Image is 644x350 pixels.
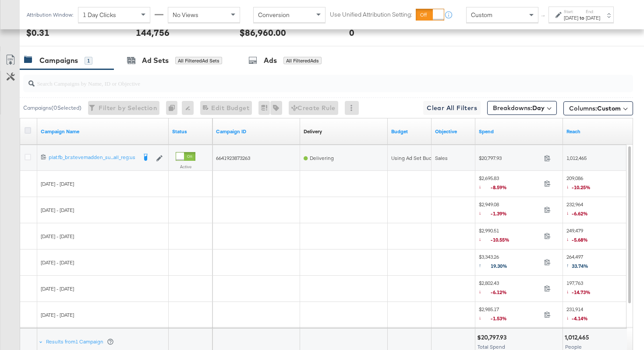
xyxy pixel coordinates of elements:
[572,236,588,243] span: -5.68%
[479,262,491,268] span: ↑
[578,14,586,21] strong: to
[564,14,578,21] div: [DATE]
[532,104,545,112] b: Day
[41,312,74,318] span: [DATE] - [DATE]
[566,201,588,219] span: 232,964
[491,184,513,191] span: -8.59%
[435,128,472,135] a: Your campaign's objective.
[83,11,116,19] span: 1 Day Clicks
[566,314,572,321] span: ↓
[566,183,572,190] span: ↓
[41,207,74,213] span: [DATE] - [DATE]
[41,285,74,292] span: [DATE] - [DATE]
[49,154,136,161] div: plat:fb_br:stevemadden_su...all_reg:us
[479,227,541,245] span: $2,990.51
[216,155,250,161] span: 6641923873263
[565,333,592,342] div: 1,012,465
[41,128,165,135] a: Your campaign name.
[39,55,78,66] div: Campaigns
[566,155,587,161] span: 1,012,465
[491,210,513,217] span: -1.39%
[349,26,354,39] div: 0
[310,155,334,161] span: Delivering
[478,343,505,350] span: Total Spend
[216,128,297,135] a: Your campaign ID.
[565,343,582,350] span: People
[41,180,74,187] span: [DATE] - [DATE]
[26,12,74,18] div: Attribution Window:
[572,210,588,217] span: -6.62%
[258,11,290,19] span: Conversion
[26,26,50,39] div: $0.31
[304,128,322,135] div: Delivery
[566,227,588,245] span: 249,479
[572,263,588,269] span: 33.74%
[264,55,277,66] div: Ads
[172,128,209,135] a: Shows the current state of your Ad Campaign.
[479,288,491,295] span: ↓
[487,101,557,115] button: Breakdowns:Day
[597,104,621,112] span: Custom
[479,306,541,324] span: $2,985.17
[391,155,440,162] div: Using Ad Set Budget
[566,209,572,216] span: ↓
[479,209,491,216] span: ↓
[391,128,428,135] a: The maximum amount you're willing to spend on your ads, on average each day or over the lifetime ...
[586,14,600,21] div: [DATE]
[566,288,572,295] span: ↓
[471,11,492,19] span: Custom
[423,101,481,115] button: Clear All Filters
[491,315,513,322] span: -1.53%
[491,236,516,243] span: -10.55%
[41,259,74,266] span: [DATE] - [DATE]
[166,101,182,115] div: 0
[240,26,286,39] div: $86,960.00
[41,233,74,239] span: [DATE] - [DATE]
[493,104,545,112] span: Breakdowns:
[479,128,559,135] a: The total amount spent to date.
[173,11,198,19] span: No Views
[491,263,514,269] span: 19.30%
[563,101,633,115] button: Columns:Custom
[566,306,588,324] span: 231,914
[35,71,579,88] input: Search Campaigns by Name, ID or Objective
[479,314,491,321] span: ↓
[479,236,491,242] span: ↓
[479,175,541,193] span: $2,695.83
[427,103,477,114] span: Clear All Filters
[539,15,548,18] span: ↑
[566,280,591,298] span: 197,763
[85,57,92,65] div: 1
[572,315,588,322] span: -4.14%
[491,289,513,295] span: -6.12%
[479,201,541,219] span: $2,949.08
[23,104,81,112] div: Campaigns ( 0 Selected)
[566,253,588,271] span: 264,497
[566,175,591,193] span: 209,086
[564,9,578,14] label: Start:
[136,26,170,39] div: 144,756
[49,154,136,163] a: plat:fb_br:stevemadden_su...all_reg:us
[479,280,541,298] span: $2,802.43
[479,253,541,271] span: $3,343.26
[566,262,572,268] span: ↑
[142,55,169,66] div: Ad Sets
[569,104,621,113] span: Columns:
[176,164,195,170] label: Active
[175,57,222,65] div: All Filtered Ad Sets
[572,289,591,295] span: -14.73%
[477,333,509,342] div: $20,797.93
[479,183,491,190] span: ↓
[586,9,600,14] label: End:
[304,128,322,135] a: Reflects the ability of your Ad Campaign to achieve delivery based on ad states, schedule and bud...
[566,236,572,242] span: ↓
[283,57,322,65] div: All Filtered Ads
[46,338,114,345] div: Results from 1 Campaign
[479,155,541,161] span: $20,797.93
[330,10,412,19] label: Use Unified Attribution Setting:
[572,184,591,191] span: -10.25%
[435,155,448,161] span: Sales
